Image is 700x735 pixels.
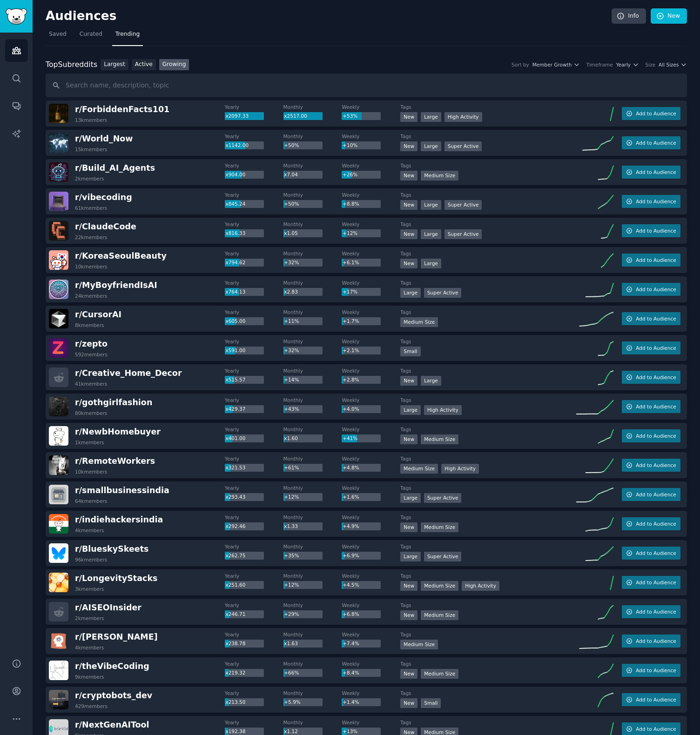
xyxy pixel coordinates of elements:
[283,280,342,286] dt: Monthly
[342,367,400,374] dt: Weekly
[284,435,298,441] span: x1.60
[225,192,283,198] dt: Yearly
[342,280,400,286] dt: Weekly
[284,260,299,265] span: +32%
[532,61,572,68] span: Member Growth
[46,9,612,24] h2: Audiences
[342,485,400,491] dt: Weekly
[75,544,148,554] span: r/ BlueskySkeets
[75,515,163,524] span: r/ indiehackersindia
[225,631,283,638] dt: Yearly
[75,456,155,466] span: r/ RemoteWorkers
[343,142,357,148] span: +10%
[283,426,342,433] dt: Monthly
[284,142,299,148] span: +50%
[646,61,656,68] div: Size
[400,405,421,415] div: Large
[400,426,576,433] dt: Tags
[400,464,438,474] div: Medium Size
[75,251,167,261] span: r/ KoreaSeoulBeauty
[343,494,359,500] span: +1.6%
[622,341,680,354] button: Add to Audience
[622,136,680,149] button: Add to Audience
[284,347,299,353] span: +32%
[284,465,299,470] span: +61%
[75,146,107,153] div: 15k members
[225,514,283,521] dt: Yearly
[342,104,400,110] dt: Weekly
[342,426,400,433] dt: Weekly
[343,465,359,470] span: +4.8%
[49,514,68,534] img: indiehackersindia
[49,162,68,182] img: Build_AI_Agents
[225,142,249,148] span: x1142.00
[49,455,68,475] img: RemoteWorkers
[225,289,245,294] span: x764.13
[400,610,417,620] div: New
[622,576,680,589] button: Add to Audience
[284,377,299,382] span: +14%
[400,200,417,210] div: New
[400,221,576,227] dt: Tags
[283,514,342,521] dt: Monthly
[225,338,283,345] dt: Yearly
[636,491,676,498] span: Add to Audience
[400,338,576,345] dt: Tags
[343,523,359,529] span: +4.9%
[80,30,102,39] span: Curated
[622,459,680,472] button: Add to Audience
[76,27,106,46] a: Curated
[400,543,576,550] dt: Tags
[636,462,676,468] span: Add to Audience
[462,581,499,591] div: High Activity
[75,556,107,563] div: 96k members
[284,113,307,119] span: x2517.00
[75,105,169,114] span: r/ ForbiddenFacts101
[283,133,342,140] dt: Monthly
[49,104,68,123] img: ForbiddenFacts101
[400,581,417,591] div: New
[400,162,576,169] dt: Tags
[225,494,245,500] span: x293.43
[622,312,680,325] button: Add to Audience
[75,632,158,641] span: r/ [PERSON_NAME]
[49,543,68,563] img: BlueskySkeets
[49,631,68,651] img: claude
[284,230,298,236] span: x1.05
[343,435,357,441] span: +41%
[622,283,680,296] button: Add to Audience
[225,523,245,529] span: x292.46
[342,543,400,550] dt: Weekly
[225,426,283,433] dt: Yearly
[225,611,245,617] span: x246.71
[283,573,342,579] dt: Monthly
[636,374,676,381] span: Add to Audience
[284,523,298,529] span: x1.33
[75,439,104,446] div: 1k members
[49,690,68,709] img: cryptobots_dev
[75,398,152,407] span: r/ gothgirlfashion
[342,221,400,227] dt: Weekly
[284,318,299,324] span: +11%
[421,581,458,591] div: Medium Size
[424,552,462,561] div: Super Active
[622,166,680,179] button: Add to Audience
[622,664,680,677] button: Add to Audience
[400,376,417,386] div: New
[636,169,676,175] span: Add to Audience
[512,61,529,68] div: Sort by
[342,602,400,608] dt: Weekly
[225,104,283,110] dt: Yearly
[421,171,458,180] div: Medium Size
[283,397,342,403] dt: Monthly
[421,522,458,532] div: Medium Size
[225,582,245,588] span: x251.60
[400,229,417,239] div: New
[424,405,462,415] div: High Activity
[75,263,107,270] div: 10k members
[421,141,441,151] div: Large
[75,615,104,621] div: 2k members
[400,192,576,198] dt: Tags
[622,605,680,618] button: Add to Audience
[49,661,68,680] img: theVibeCoding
